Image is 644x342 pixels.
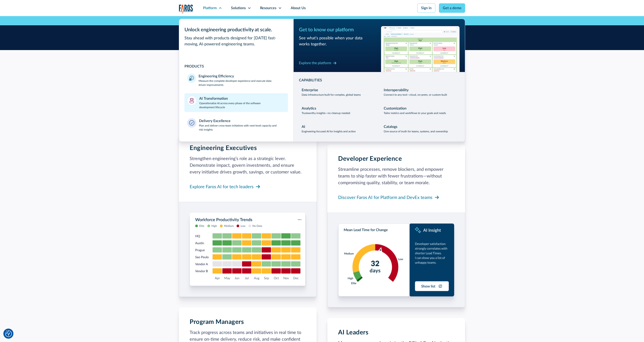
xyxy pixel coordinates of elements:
div: CAPABILITIES [299,78,460,83]
div: AI Transformation [199,96,228,101]
p: One source of truth for teams, systems, and ownership [384,129,448,133]
p: Connect to any tool—cloud, on-prem, or custom-built [384,93,447,97]
div: Enterprise [302,87,318,93]
div: Platform [203,5,217,11]
h3: Developer Experience [338,155,402,163]
div: PRODUCTS [184,64,288,69]
div: Customization [384,106,407,111]
nav: Platform [179,16,465,142]
h3: AI Leaders [338,329,368,336]
img: Workflow productivity trends heatmap chart [381,26,460,72]
div: Explore the platform [299,60,331,66]
p: Plan and deliver cross-team initiatives with next-level capacity and risk insights [199,124,286,132]
div: See what’s possible when your data works together. [299,35,377,47]
a: AIEngineering-focused AI for insights and action [299,121,377,136]
div: Catalogs [384,124,397,129]
p: Data infrastructure built for complex, global teams [302,93,361,97]
a: CustomizationTailor metrics and workflows to your goals and needs [381,103,460,118]
h3: Engineering Executives [190,144,257,152]
p: Trustworthy insights—no cleanup needed [302,111,350,115]
img: Logo of the analytics and reporting company Faros. [179,4,193,14]
div: Delivery Excellence [199,118,231,124]
a: Get a demo [439,3,465,13]
img: An image of the Faros AI Dashboard [338,224,454,296]
p: Measure the complete developer experience and execute data-driven improvements [199,79,285,87]
p: Engineering-focused AI for insights and action [302,129,356,133]
a: Sign in [417,3,435,13]
p: Operationalize AI across every phase of the software development lifecycle [199,101,286,109]
div: Engineering Efficiency [199,74,234,79]
a: InteroperabilityConnect to any tool—cloud, on-prem, or custom-built [381,85,460,99]
a: EnterpriseData infrastructure built for complex, global teams [299,85,377,99]
p: Strengthen engineering’s role as a strategic lever. Demonstrate impact, govern investments, and e... [190,155,306,175]
div: Stay ahead with products designed for [DATE] fast-moving, AI-powered engineering teams. [184,35,288,47]
div: Unlock engineering productivity at scale. [184,26,288,34]
div: Get to know our platform [299,26,377,34]
div: Solutions [231,5,246,11]
a: Explore Faros AI for tech leaders [190,183,261,191]
a: Discover Faros AI for Platform and DevEx teams [338,193,440,202]
p: Tailor metrics and workflows to your goals and needs [384,111,446,115]
div: AI [302,124,305,129]
button: Cookie Settings [5,330,12,337]
div: Discover Faros AI for Platform and DevEx teams [338,194,432,201]
img: An image of the Faros AI Dashboard [190,213,306,286]
a: AnalyticsTrustworthy insights—no cleanup needed [299,103,377,118]
a: Delivery ExcellencePlan and deliver cross-team initiatives with next-level capacity and risk insi... [184,116,288,134]
p: Streamline processes, remove blockers, and empower teams to ship faster with fewer frustrations—w... [338,166,454,186]
div: Interoperability [384,87,409,93]
div: Analytics [302,106,316,111]
h3: Program Managers [190,318,244,326]
a: home [179,4,193,14]
a: Explore the platform [299,59,337,67]
div: Resources [260,5,276,11]
a: AI TransformationOperationalize AI across every phase of the software development lifecycle [184,93,288,112]
a: Engineering EfficiencyMeasure the complete developer experience and execute data-driven improvements [184,71,288,90]
div: Explore Faros AI for tech leaders [190,184,254,190]
img: Revisit consent button [5,330,12,337]
a: CatalogsOne source of truth for teams, systems, and ownership [381,121,460,136]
